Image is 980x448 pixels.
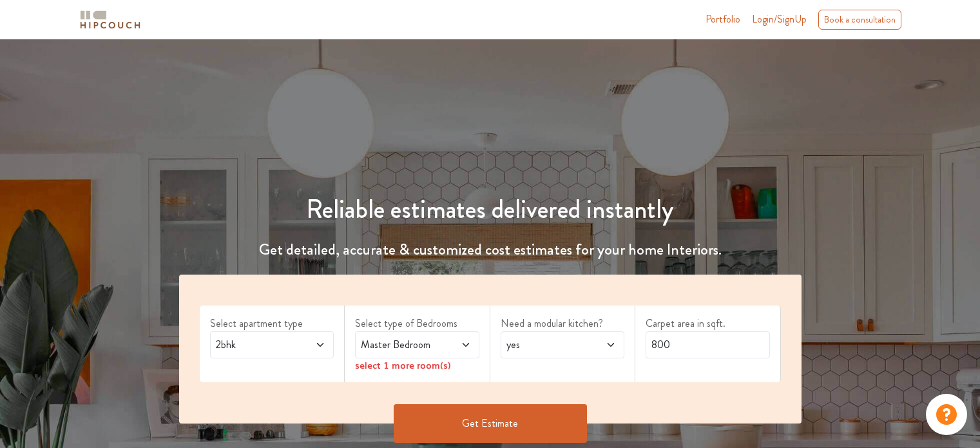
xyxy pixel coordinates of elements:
[358,337,443,353] span: Master Bedroom
[78,8,142,31] img: logo-horizontal.svg
[818,10,901,30] div: Book a consultation
[504,337,588,353] span: yes
[210,316,334,331] label: Select apartment type
[213,337,298,353] span: 2bhk
[355,358,479,372] div: select 1 more room(s)
[501,316,625,331] label: Need a modular kitchen?
[646,331,770,358] input: Enter area sqft
[78,5,142,34] span: logo-horizontal.svg
[355,316,479,331] label: Select type of Bedrooms
[171,194,809,225] h1: Reliable estimates delivered instantly
[394,404,587,443] button: Get Estimate
[171,240,809,259] h4: Get detailed, accurate & customized cost estimates for your home Interiors.
[752,12,807,26] span: Login/SignUp
[706,12,740,27] a: Portfolio
[646,316,770,331] label: Carpet area in sqft.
